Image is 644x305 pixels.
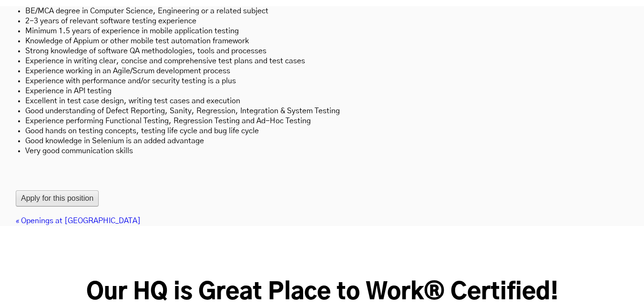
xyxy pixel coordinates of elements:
[16,190,99,207] button: Apply for this position
[25,16,619,26] li: 2-3 years of relevant software testing experience
[25,56,619,66] li: Experience in writing clear, concise and comprehensive test plans and test cases
[25,66,619,76] li: Experience working in an Agile/Scrum development process
[25,6,619,16] li: BE/MCA degree in Computer Science, Engineering or a related subject
[25,106,619,116] li: Good understanding of Defect Reporting, Sanity, Regression, Integration & System Testing
[25,136,619,146] li: Good knowledge in Selenium is an added advantage
[25,76,619,86] li: Experience with performance and/or security testing is a plus
[25,46,619,56] li: Strong knowledge of software QA methodologies, tools and processes
[25,36,619,46] li: Knowledge of Appium or other mobile test automation framework
[25,116,619,126] li: Experience performing Functional Testing, Regression Testing and Ad-Hoc Testing
[16,217,141,225] a: « Openings at [GEOGRAPHIC_DATA]
[25,26,619,36] li: Minimum 1.5 years of experience in mobile application testing
[25,126,619,136] li: Good hands on testing concepts, testing life cycle and bug life cycle
[25,96,619,106] li: Excellent in test case design, writing test cases and execution
[25,86,619,96] li: Experience in API testing
[25,146,619,156] li: Very good communication skills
